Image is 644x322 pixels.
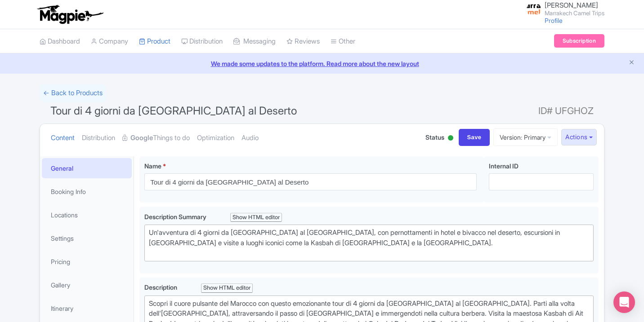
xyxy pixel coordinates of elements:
[554,34,604,48] a: Subscription
[42,228,132,248] a: Settings
[493,128,558,146] a: Version: Primary
[197,124,234,152] a: Optimization
[130,133,153,143] strong: Google
[201,283,253,293] div: Show HTML editor
[35,4,105,24] img: logo-ab69f6fb50320c5b225c76a69d11143b.png
[40,29,80,54] a: Dashboard
[144,213,208,221] span: Description Summary
[446,132,455,146] div: Active
[42,158,132,178] a: General
[51,124,75,152] a: Content
[144,162,161,170] span: Name
[42,298,132,318] a: Itinerary
[545,17,563,24] a: Profile
[181,29,223,54] a: Distribution
[42,275,132,295] a: Gallery
[459,129,490,146] input: Save
[42,205,132,225] a: Locations
[613,291,635,313] div: Open Intercom Messenger
[144,283,179,291] span: Description
[42,181,132,202] a: Booking Info
[425,132,444,142] span: Status
[545,1,598,9] span: [PERSON_NAME]
[50,104,297,117] span: Tour di 4 giorni da [GEOGRAPHIC_DATA] al Deserto
[286,29,320,54] a: Reviews
[527,2,541,17] img: skpecjwo0uind1udobp4.png
[538,102,594,120] span: ID# UFGHOZ
[82,124,115,152] a: Distribution
[149,228,589,258] div: Un'avventura di 4 giorni da [GEOGRAPHIC_DATA] al [GEOGRAPHIC_DATA], con pernottamenti in hotel e ...
[521,2,604,16] a: [PERSON_NAME] Marrakech Camel Trips
[230,213,282,222] div: Show HTML editor
[241,124,259,152] a: Audio
[545,10,604,16] small: Marrakech Camel Trips
[122,124,190,152] a: GoogleThings to do
[91,29,128,54] a: Company
[628,58,635,68] button: Close announcement
[139,29,170,54] a: Product
[489,162,519,170] span: Internal ID
[561,129,597,146] button: Actions
[331,29,355,54] a: Other
[42,251,132,272] a: Pricing
[40,84,106,102] a: ← Back to Products
[5,59,639,68] a: We made some updates to the platform. Read more about the new layout
[233,29,276,54] a: Messaging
